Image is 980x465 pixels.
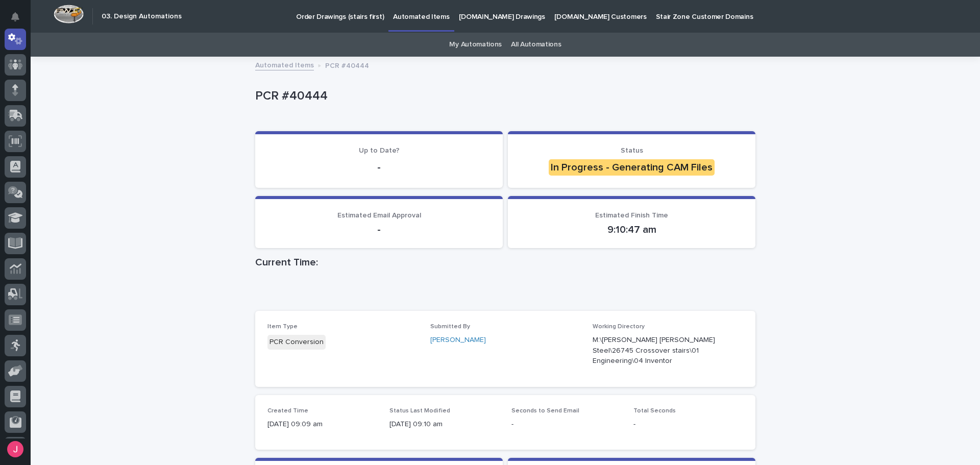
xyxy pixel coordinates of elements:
a: All Automations [511,33,561,57]
span: Total Seconds [633,408,676,414]
p: - [267,224,491,236]
p: 9:10:47 am [520,224,743,236]
span: Submitted By [430,324,470,330]
p: [DATE] 09:09 am [267,419,377,430]
span: Estimated Email Approval [337,212,421,219]
span: Up to Date? [359,147,400,154]
p: M:\[PERSON_NAME] [PERSON_NAME] Steel\26745 Crossover stairs\01 Engineering\04 Inventor [593,335,719,366]
div: Notifications [13,12,26,29]
span: Created Time [267,408,308,414]
p: PCR #40444 [255,89,751,104]
p: [DATE] 09:10 am [389,419,499,430]
span: Estimated Finish Time [595,212,668,219]
span: Status [621,147,643,154]
div: In Progress - Generating CAM Files [549,159,715,176]
iframe: Current Time: [255,273,755,311]
span: Seconds to Send Email [511,408,579,414]
button: Notifications [5,6,26,28]
a: Automated Items [255,59,314,70]
span: Item Type [267,324,298,330]
span: Working Directory [593,324,645,330]
h1: Current Time: [255,256,755,268]
span: Status Last Modified [389,408,450,414]
p: PCR #40444 [325,59,369,70]
p: - [511,419,621,430]
p: - [633,419,743,430]
a: My Automations [449,33,502,57]
img: Workspace Logo [54,5,84,23]
a: [PERSON_NAME] [430,335,486,346]
button: users-avatar [5,438,26,460]
div: PCR Conversion [267,335,326,350]
h2: 03. Design Automations [102,12,182,21]
p: - [267,161,491,174]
